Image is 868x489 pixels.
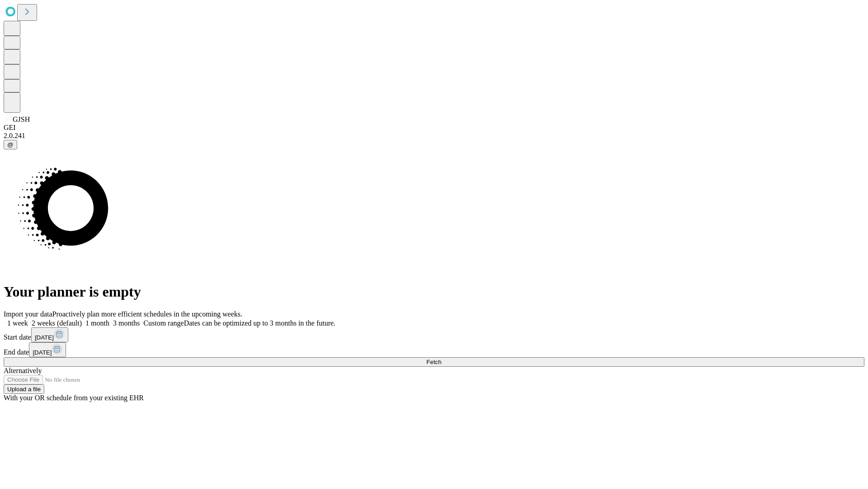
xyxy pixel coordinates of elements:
button: @ [4,140,17,149]
div: End date [4,342,864,357]
span: [DATE] [35,334,54,341]
span: 2 weeks (default) [32,319,82,327]
span: [DATE] [33,349,52,356]
div: GEI [4,124,864,132]
span: GJSH [13,115,30,123]
span: Import your data [4,310,52,318]
span: Fetch [426,359,441,365]
span: 3 months [113,319,140,327]
div: 2.0.241 [4,132,864,140]
span: Dates can be optimized up to 3 months in the future. [184,319,335,327]
span: Proactively plan more efficient schedules in the upcoming weeks. [52,310,242,318]
span: 1 month [85,319,109,327]
span: @ [7,141,14,148]
span: Custom range [143,319,184,327]
h1: Your planner is empty [4,283,864,300]
button: [DATE] [31,327,68,342]
button: Fetch [4,357,864,367]
span: Alternatively [4,367,42,374]
span: 1 week [7,319,28,327]
span: With your OR schedule from your existing EHR [4,394,144,402]
div: Start date [4,327,864,342]
button: Upload a file [4,384,44,394]
button: [DATE] [29,342,66,357]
